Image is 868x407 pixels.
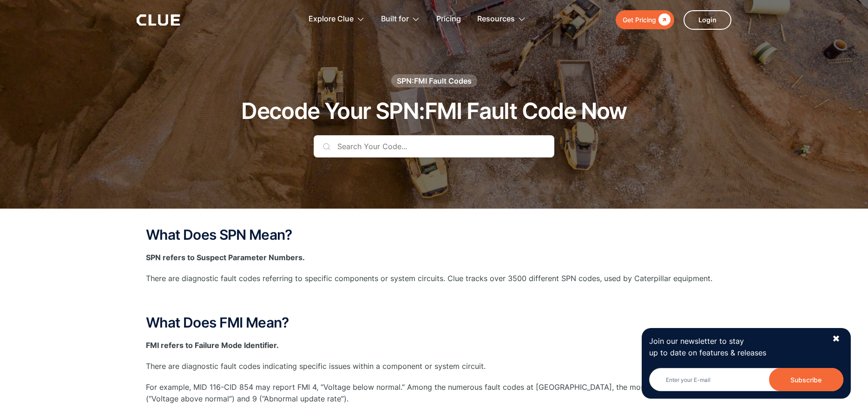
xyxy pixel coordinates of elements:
[684,10,731,30] a: Login
[649,335,824,359] p: Join our newsletter to stay up to date on features & releases
[309,5,365,34] div: Explore Clue
[146,361,722,372] p: There are diagnostic fault codes indicating specific issues within a component or system circuit.
[146,341,279,350] strong: FMI refers to Failure Mode Identifier.
[146,315,722,330] h2: What Does FMI Mean?
[477,5,515,34] div: Resources
[146,381,722,405] p: For example, MID 116-CID 854 may report FMI 4, “Voltage below normal.” Among the numerous fault c...
[649,368,843,391] form: Newsletter
[146,227,722,243] h2: What Does SPN Mean?
[616,10,674,29] a: Get Pricing
[832,333,840,345] div: ✖
[623,14,656,26] div: Get Pricing
[436,5,461,34] a: Pricing
[146,253,305,262] strong: SPN refers to Suspect Parameter Numbers.
[381,5,420,34] div: Built for
[309,5,354,34] div: Explore Clue
[241,99,627,124] h1: Decode Your SPN:FMI Fault Code Now
[397,76,472,86] div: SPN:FMI Fault Codes
[146,273,722,284] p: There are diagnostic fault codes referring to specific components or system circuits. Clue tracks...
[146,294,722,306] p: ‍
[769,368,843,391] input: Subscribe
[381,5,409,34] div: Built for
[314,135,554,158] input: Search Your Code...
[656,14,671,26] div: 
[649,368,843,391] input: Enter your E-mail
[477,5,526,34] div: Resources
